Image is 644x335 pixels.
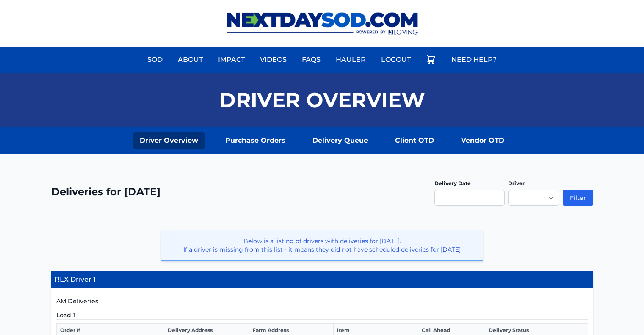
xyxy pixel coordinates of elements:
h2: Deliveries for [DATE] [51,185,160,199]
a: Videos [255,50,292,70]
a: FAQs [297,50,326,70]
h4: RLX Driver 1 [51,271,593,288]
a: Impact [213,50,250,70]
label: Delivery Date [434,180,471,186]
a: Delivery Queue [306,132,375,149]
a: Purchase Orders [218,132,292,149]
a: About [173,50,208,70]
a: Client OTD [388,132,441,149]
button: Filter [563,190,593,206]
h5: AM Deliveries [56,297,588,307]
h1: Driver Overview [219,90,425,110]
a: Need Help? [446,50,502,70]
p: Below is a listing of drivers with deliveries for [DATE]. If a driver is missing from this list -... [168,237,476,254]
h5: Load 1 [56,311,588,320]
label: Driver [508,180,525,186]
a: Vendor OTD [454,132,511,149]
a: Hauler [331,50,371,70]
a: Logout [376,50,416,70]
a: Sod [142,50,168,70]
a: Driver Overview [133,132,205,149]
